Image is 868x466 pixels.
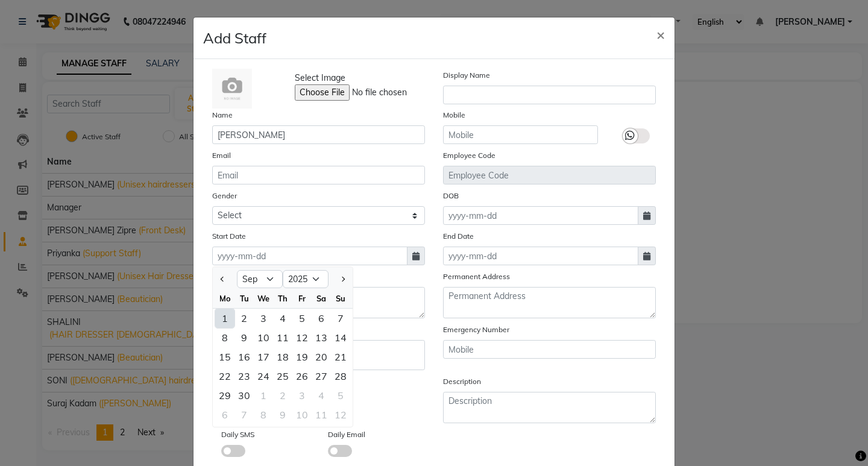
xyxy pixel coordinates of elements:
div: Saturday, October 11, 2025 [312,405,331,424]
label: Name [212,110,233,121]
div: Monday, October 6, 2025 [215,405,234,424]
div: Thursday, October 9, 2025 [273,405,292,424]
div: 8 [254,405,273,424]
div: 25 [273,367,292,386]
div: 10 [292,405,312,424]
button: Close [647,17,675,51]
div: 3 [254,309,273,328]
div: Sunday, October 12, 2025 [331,405,350,424]
div: 11 [312,405,331,424]
div: Thursday, September 11, 2025 [273,328,292,347]
div: Wednesday, September 24, 2025 [254,367,273,386]
input: yyyy-mm-dd [443,206,638,225]
div: 12 [292,328,312,347]
div: 23 [234,367,254,386]
div: Sunday, September 21, 2025 [331,347,350,367]
select: Select month [237,270,283,288]
label: Employee Code [443,150,495,161]
div: Monday, September 22, 2025 [215,367,234,386]
input: Select Image [295,84,459,101]
label: Description [443,376,481,387]
div: 21 [331,347,350,367]
label: Display Name [443,70,490,81]
input: Mobile [443,125,598,144]
div: Wednesday, September 10, 2025 [254,328,273,347]
div: 4 [312,386,331,405]
div: Wednesday, October 1, 2025 [254,386,273,405]
div: Tuesday, October 7, 2025 [234,405,254,424]
div: Wednesday, October 8, 2025 [254,405,273,424]
label: Email [212,150,231,161]
div: Thursday, September 18, 2025 [273,347,292,367]
div: Saturday, September 27, 2025 [312,367,331,386]
div: Friday, September 12, 2025 [292,328,312,347]
div: Tuesday, September 9, 2025 [234,328,254,347]
div: 2 [273,386,292,405]
div: 17 [254,347,273,367]
h4: Add Staff [203,27,266,49]
div: Tu [234,289,254,308]
label: DOB [443,190,459,201]
div: 8 [215,328,234,347]
div: Thursday, October 2, 2025 [273,386,292,405]
div: Monday, September 29, 2025 [215,386,234,405]
span: × [656,25,665,43]
div: 10 [254,328,273,347]
div: Sunday, September 28, 2025 [331,367,350,386]
div: 6 [215,405,234,424]
div: Sunday, September 14, 2025 [331,328,350,347]
button: Next month [338,269,348,289]
div: Saturday, September 20, 2025 [312,347,331,367]
div: We [254,289,273,308]
div: Tuesday, September 23, 2025 [234,367,254,386]
div: 20 [312,347,331,367]
div: 1 [254,386,273,405]
div: 1 [215,309,234,328]
div: 12 [331,405,350,424]
label: Emergency Number [443,324,509,335]
label: Daily SMS [221,429,254,440]
input: yyyy-mm-dd [443,247,638,265]
div: 9 [234,328,254,347]
div: Mo [215,289,234,308]
select: Select year [283,270,329,288]
input: Email [212,166,425,184]
label: Start Date [212,231,246,242]
div: Friday, September 26, 2025 [292,367,312,386]
div: Thursday, September 25, 2025 [273,367,292,386]
div: 14 [331,328,350,347]
div: Sunday, October 5, 2025 [331,386,350,405]
div: Th [273,289,292,308]
div: 18 [273,347,292,367]
input: Name [212,125,425,144]
div: Saturday, September 6, 2025 [312,309,331,328]
div: Monday, September 15, 2025 [215,347,234,367]
div: 16 [234,347,254,367]
div: 4 [273,309,292,328]
div: Wednesday, September 17, 2025 [254,347,273,367]
div: Monday, September 8, 2025 [215,328,234,347]
label: Gender [212,190,237,201]
div: 7 [234,405,254,424]
div: Wednesday, September 3, 2025 [254,309,273,328]
div: 24 [254,367,273,386]
div: 22 [215,367,234,386]
div: Fr [292,289,312,308]
div: Monday, September 1, 2025 [215,309,234,328]
div: Sunday, September 7, 2025 [331,309,350,328]
div: 3 [292,386,312,405]
input: Employee Code [443,166,656,184]
div: Su [331,289,350,308]
img: Cinque Terre [212,69,252,109]
div: 13 [312,328,331,347]
div: 5 [331,386,350,405]
div: Thursday, September 4, 2025 [273,309,292,328]
div: Saturday, September 13, 2025 [312,328,331,347]
div: 27 [312,367,331,386]
div: 7 [331,309,350,328]
div: 26 [292,367,312,386]
span: Select Image [295,72,345,84]
div: 15 [215,347,234,367]
div: 6 [312,309,331,328]
div: Friday, October 3, 2025 [292,386,312,405]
